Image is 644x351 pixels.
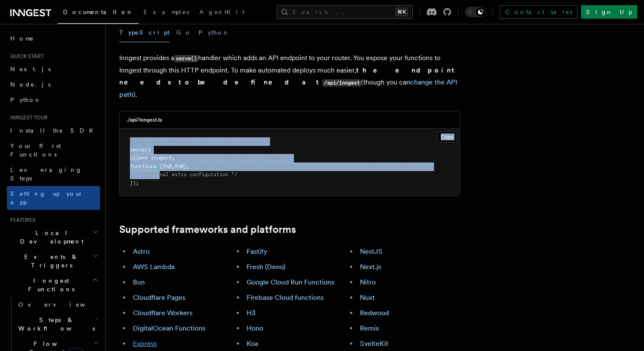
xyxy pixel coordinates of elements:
span: Examples [144,9,189,15]
a: Sign Up [581,5,637,19]
span: [fnA [160,163,172,169]
a: Examples [138,3,194,23]
span: AgentKit [199,9,244,15]
span: Your first Functions [10,142,61,158]
button: Steps & Workflows [15,312,100,336]
button: Events & Triggers [7,249,100,273]
a: Firebase Cloud functions [247,293,324,302]
span: Local Development [7,229,93,246]
span: Next.js [10,66,51,73]
span: // an array of Inngest functions to serve, created with inngest.createFunction() [193,163,431,169]
button: Copy [437,131,457,142]
span: // All serve handlers have the same arguments: [130,138,267,144]
span: : [148,155,151,161]
span: Overview [18,301,106,308]
a: Redwood [360,309,389,317]
a: Cloudflare Workers [133,309,193,317]
button: Inngest Functions [7,273,100,297]
a: Documentation [58,3,138,24]
a: NestJS [360,247,382,255]
span: client [130,155,148,161]
span: Leveraging Steps [10,166,82,182]
span: inngest [151,155,172,161]
span: , [187,163,190,169]
span: Install the SDK [10,127,98,134]
a: Nuxt [360,293,375,302]
code: serve() [174,55,198,62]
a: Install the SDK [7,123,100,138]
a: H3 [247,309,256,317]
a: Overview [15,297,100,312]
code: /api/inngest [322,79,361,87]
a: Leveraging Steps [7,162,100,186]
button: Toggle dark mode [465,7,486,17]
span: Node.js [10,81,51,88]
a: Setting up your app [7,186,100,210]
button: Python [198,23,230,42]
span: Home [10,34,34,43]
a: Hono [247,324,263,332]
span: Setting up your app [10,190,83,206]
span: fnB] [175,163,187,169]
button: Local Development [7,225,100,249]
a: Fastify [247,247,267,255]
span: serve [130,147,145,153]
span: Python [10,96,41,103]
a: Koa [247,339,258,348]
a: Node.js [7,77,100,92]
a: Nitro [360,278,376,286]
span: Features [7,217,35,223]
a: Remix [360,324,379,332]
a: Supported frameworks and platforms [119,223,296,235]
span: ({ [145,147,151,153]
a: Your first Functions [7,138,100,162]
a: Fresh (Deno) [247,263,285,271]
button: Go [176,23,192,42]
span: functions [130,163,157,169]
a: Google Cloud Run Functions [247,278,334,286]
span: Documentation [63,9,133,15]
span: /* Optional extra configuration */ [136,171,237,177]
p: Inngest provides a handler which adds an API endpoint to your router. You expose your functions t... [119,52,460,101]
a: AgentKit [194,3,250,23]
a: Astro [133,247,149,255]
span: : [157,163,160,169]
span: Inngest Functions [7,276,92,293]
h3: ./api/inngest.ts [126,116,162,123]
span: Steps & Workflows [15,316,95,333]
a: Express [133,339,157,348]
span: Quick start [7,53,44,60]
span: , [172,155,175,161]
span: Events & Triggers [7,252,93,270]
a: SvelteKit [360,339,388,348]
a: Home [7,31,100,46]
a: DigitalOcean Functions [133,324,205,332]
a: Bun [133,278,145,286]
span: // a client created with new Inngest() [178,155,291,161]
button: Search...⌘K [277,5,413,19]
a: Next.js [7,61,100,77]
a: Cloudflare Pages [133,293,185,302]
a: Next.js [360,263,381,271]
a: Python [7,92,100,107]
button: TypeScript [119,23,170,42]
kbd: ⌘K [396,8,408,16]
span: }); [130,180,139,186]
span: , [172,163,175,169]
a: AWS Lambda [133,263,175,271]
span: Inngest tour [7,114,48,121]
a: Contact sales [500,5,578,19]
